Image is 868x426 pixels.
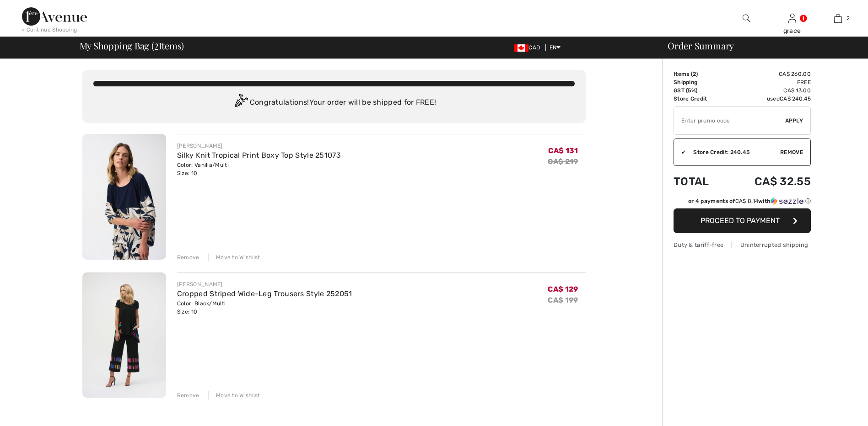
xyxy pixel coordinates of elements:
[674,78,727,86] td: Shipping
[674,208,811,233] button: Proceed to Payment
[177,299,352,316] div: Color: Black/Multi Size: 10
[788,14,796,22] a: Sign In
[693,71,696,77] span: 2
[727,70,811,78] td: CA$ 260.00
[727,95,811,103] td: used
[550,44,561,51] span: EN
[657,41,863,50] div: Order Summary
[154,39,159,51] span: 2
[177,391,199,399] div: Remove
[674,86,727,95] td: GST (5%)
[727,86,811,95] td: CA$ 13.00
[22,26,77,34] div: < Continue Shopping
[548,146,578,155] span: CA$ 131
[780,148,803,156] span: Remove
[815,13,860,24] a: 2
[514,44,544,51] span: CAD
[735,198,758,204] span: CA$ 8.14
[208,391,260,399] div: Move to Wishlist
[177,253,199,261] div: Remove
[674,70,727,78] td: Items ( )
[674,240,811,249] div: Duty & tariff-free | Uninterrupted shipping
[674,197,811,208] div: or 4 payments ofCA$ 8.14withSezzle Click to learn more about Sezzle
[22,7,87,26] img: 1ère Avenue
[770,26,814,36] div: grace
[785,117,803,125] span: Apply
[674,166,727,197] td: Total
[780,96,811,102] span: CA$ 240.45
[548,285,578,293] span: CA$ 129
[548,296,578,304] s: CA$ 199
[514,44,528,52] img: Canadian Dollar
[93,94,575,112] div: Congratulations! Your order will be shipped for FREE!
[834,13,842,24] img: My Bag
[208,253,260,261] div: Move to Wishlist
[743,13,750,24] img: search the website
[177,151,341,160] a: Silky Knit Tropical Print Boxy Top Style 251073
[177,142,341,150] div: [PERSON_NAME]
[686,148,780,156] div: Store Credit: 240.45
[701,216,780,225] span: Proceed to Payment
[727,166,811,197] td: CA$ 32.55
[688,197,811,205] div: or 4 payments of with
[80,41,184,50] span: My Shopping Bag ( Items)
[177,289,352,298] a: Cropped Striped Wide-Leg Trousers Style 252051
[177,280,352,288] div: [PERSON_NAME]
[674,107,785,134] input: Promo code
[82,134,166,260] img: Silky Knit Tropical Print Boxy Top Style 251073
[177,161,341,177] div: Color: Vanilla/Multi Size: 10
[846,14,850,22] span: 2
[82,272,166,398] img: Cropped Striped Wide-Leg Trousers Style 252051
[548,157,578,166] s: CA$ 219
[674,95,727,103] td: Store Credit
[232,94,250,112] img: Congratulation2.svg
[788,13,796,24] img: My Info
[674,148,686,156] div: ✔
[727,78,811,86] td: Free
[771,197,803,205] img: Sezzle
